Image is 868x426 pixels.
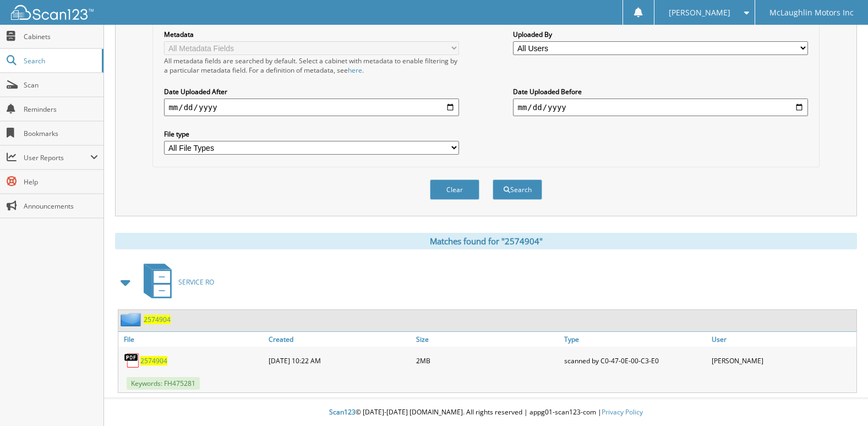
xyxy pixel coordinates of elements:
[164,99,458,116] input: start
[24,105,98,114] span: Reminders
[513,30,807,39] label: Uploaded By
[329,407,356,417] span: Scan123
[348,65,362,75] a: here
[164,87,458,96] label: Date Uploaded After
[24,32,98,41] span: Cabinets
[561,332,709,347] a: Type
[24,177,98,187] span: Help
[24,56,96,65] span: Search
[115,233,857,249] div: Matches found for "2574904"
[561,349,709,372] div: scanned by C0-47-0E-00-C3-E0
[602,407,643,417] a: Privacy Policy
[813,373,868,426] iframe: Chat Widget
[104,399,868,426] div: © [DATE]-[DATE] [DOMAIN_NAME]. All rights reserved | appg01-scan123-com |
[164,30,458,39] label: Metadata
[24,129,98,138] span: Bookmarks
[513,99,807,116] input: end
[709,349,856,372] div: [PERSON_NAME]
[140,356,167,365] a: 2574904
[164,129,458,139] label: File type
[513,87,807,96] label: Date Uploaded Before
[769,9,854,16] span: McLaughlin Motors Inc
[127,377,200,390] span: Keywords: FH475281
[266,349,413,372] div: [DATE] 10:22 AM
[430,179,479,200] button: Clear
[24,153,90,162] span: User Reports
[137,260,214,304] a: SERVICE RO
[413,349,561,372] div: 2MB
[164,56,458,75] div: All metadata fields are searched by default. Select a cabinet with metadata to enable filtering b...
[178,277,214,287] span: SERVICE RO
[493,179,542,200] button: Search
[121,313,144,326] img: folder2.png
[266,332,413,347] a: Created
[124,352,140,369] img: PDF.png
[118,332,266,347] a: File
[24,201,98,211] span: Announcements
[669,9,730,16] span: [PERSON_NAME]
[24,80,98,90] span: Scan
[413,332,561,347] a: Size
[11,5,94,20] img: scan123-logo-white.svg
[709,332,856,347] a: User
[144,315,171,324] a: 2574904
